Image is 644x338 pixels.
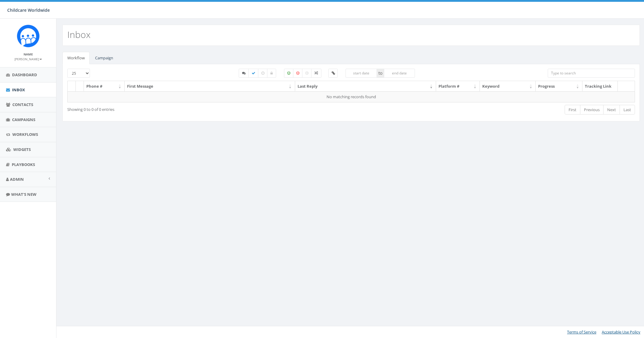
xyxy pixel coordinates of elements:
label: Expired [258,69,268,78]
label: Completed [248,69,259,78]
label: Started [239,69,249,78]
th: Platform #: activate to sort column ascending [436,81,480,92]
span: to [377,69,384,78]
input: start date [346,69,377,78]
th: Keyword: activate to sort column ascending [480,81,536,92]
span: Campaigns [12,117,35,122]
label: Neutral [302,69,312,78]
a: Workflow [62,52,90,64]
input: Type to search [548,69,635,78]
th: First Message: activate to sort column ascending [125,81,295,92]
a: Next [603,105,620,115]
span: What's New [11,192,37,197]
a: Campaign [90,52,118,64]
label: Clicked [328,69,338,78]
h2: Inbox [67,30,91,39]
div: Showing 0 to 0 of 0 entries [67,104,298,112]
a: First [565,105,580,115]
span: Contacts [12,102,33,107]
th: Phone #: activate to sort column ascending [84,81,125,92]
a: Acceptable Use Policy [602,329,640,335]
th: Progress: activate to sort column ascending [536,81,582,92]
small: Name [24,52,33,56]
span: Dashboard [12,72,37,77]
label: Positive [284,69,294,78]
a: [PERSON_NAME] [14,56,42,61]
a: Last [620,105,635,115]
img: Rally_Corp_Icon.png [17,25,40,47]
td: No matching records found [68,91,635,102]
span: Childcare Worldwide [7,7,50,13]
a: Previous [580,105,604,115]
th: Tracking Link [582,81,618,92]
input: end date [384,69,415,78]
span: Inbox [12,87,25,92]
label: Negative [293,69,303,78]
span: Workflows [12,132,38,137]
span: Playbooks [12,162,35,167]
small: [PERSON_NAME] [14,57,42,61]
span: Widgets [13,147,31,152]
th: Last Reply: activate to sort column ascending [295,81,436,92]
label: Mixed [311,69,321,78]
a: Terms of Service [567,329,596,335]
span: Admin [10,177,24,182]
label: Closed [267,69,276,78]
